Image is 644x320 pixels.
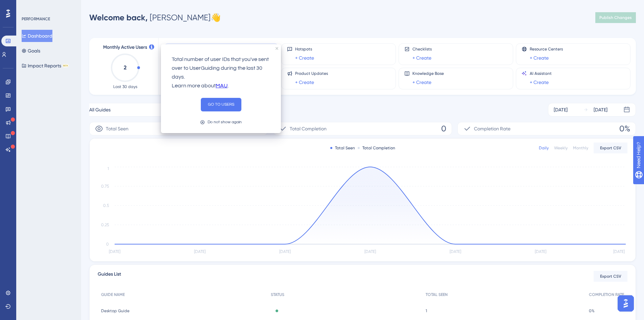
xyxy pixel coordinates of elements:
[595,12,636,23] button: Publish Changes
[619,123,630,134] span: 0%
[295,46,314,52] span: Hotspots
[441,123,446,134] span: 0
[412,54,431,62] a: + Create
[172,82,270,90] p: Learn more about .
[89,103,210,116] button: All Guides
[124,64,126,71] text: 2
[530,71,552,76] span: AI Assistant
[539,145,549,151] div: Daily
[63,64,69,67] div: BETA
[271,292,284,297] span: STATUS
[22,16,50,22] div: PERFORMANCE
[101,184,109,189] tspan: 0.75
[589,292,624,297] span: COMPLETION RATE
[109,249,120,254] tspan: [DATE]
[613,249,625,254] tspan: [DATE]
[101,292,125,297] span: GUIDE NAME
[412,78,431,86] a: + Create
[594,271,627,282] button: Export CSV
[106,125,128,133] span: Total Seen
[554,145,568,151] div: Weekly
[295,78,314,86] a: + Create
[358,145,395,151] div: Total Completion
[89,106,111,114] span: All Guides
[474,125,510,133] span: Completion Rate
[594,106,607,114] div: [DATE]
[276,47,278,50] div: close tooltip
[426,308,427,314] span: 1
[98,270,121,282] span: Guides List
[22,45,40,57] button: Goals
[599,15,632,20] span: Publish Changes
[89,13,148,22] span: Welcome back,
[594,143,627,153] button: Export CSV
[201,98,241,111] button: GO TO USERS
[412,71,444,76] span: Knowledge Base
[22,60,69,72] button: Impact ReportsBETA
[113,84,137,89] span: Last 30 days
[600,274,621,279] span: Export CSV
[600,145,621,151] span: Export CSV
[295,71,328,76] span: Product Updates
[101,308,129,314] span: Desktop Guide
[530,54,549,62] a: + Create
[426,292,448,297] span: TOTAL SEEN
[295,54,314,62] a: + Create
[290,125,327,133] span: Total Completion
[279,249,291,254] tspan: [DATE]
[16,2,42,10] span: Need Help?
[103,203,109,208] tspan: 0.5
[330,145,355,151] div: Total Seen
[89,12,221,23] div: [PERSON_NAME] 👋
[108,166,109,171] tspan: 1
[554,106,568,114] div: [DATE]
[530,46,563,52] span: Resource Centers
[172,55,270,82] p: Total number of user IDs that you've sent over to UserGuiding during the last 30 days.
[208,119,242,125] div: Do not show again
[535,249,546,254] tspan: [DATE]
[530,78,549,86] a: + Create
[216,82,228,90] a: MAU
[616,293,636,314] iframe: UserGuiding AI Assistant Launcher
[589,308,595,314] span: 0%
[450,249,461,254] tspan: [DATE]
[573,145,588,151] div: Monthly
[412,46,432,52] span: Checklists
[364,249,376,254] tspan: [DATE]
[103,43,147,51] span: Monthly Active Users
[106,242,109,247] tspan: 0
[101,222,109,227] tspan: 0.25
[22,30,52,42] button: Dashboard
[194,249,206,254] tspan: [DATE]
